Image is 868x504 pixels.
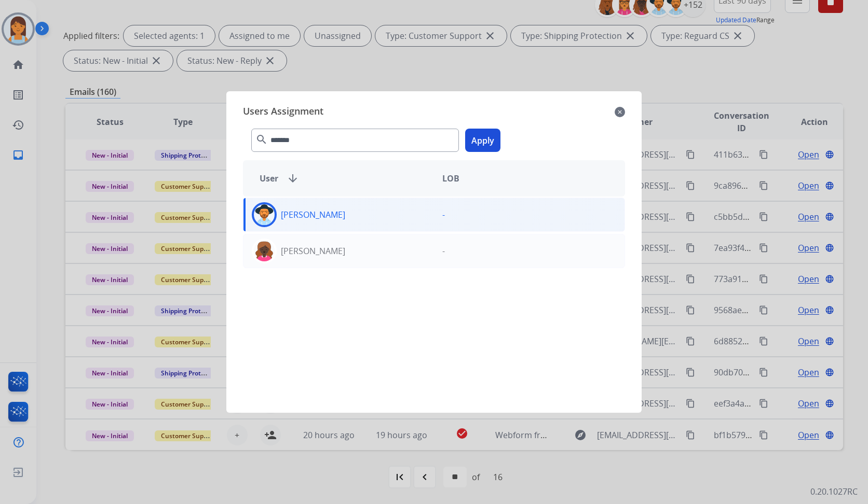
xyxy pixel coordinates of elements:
span: Users Assignment [243,104,323,120]
mat-icon: arrow_downward [287,172,299,185]
mat-icon: close [615,106,625,118]
p: - [442,245,445,257]
p: [PERSON_NAME] [281,245,345,257]
mat-icon: search [255,133,268,146]
p: [PERSON_NAME] [281,208,345,221]
button: Apply [465,129,500,152]
span: LOB [442,172,459,185]
p: - [442,208,445,221]
div: User [251,172,434,185]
